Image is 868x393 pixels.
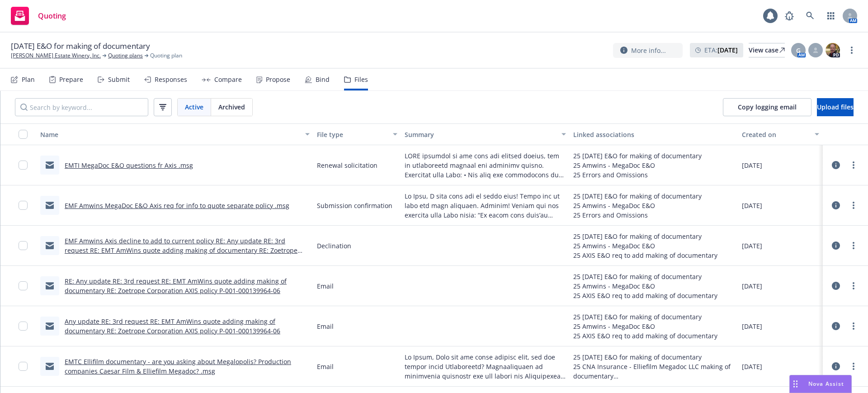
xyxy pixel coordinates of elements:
[573,210,702,220] div: 25 Errors and Omissions
[317,322,334,331] span: Email
[742,362,762,371] span: [DATE]
[19,322,28,331] input: Toggle Row Selected
[742,322,762,331] span: [DATE]
[7,3,70,28] a: Quoting
[848,240,859,251] a: more
[742,201,762,210] span: [DATE]
[573,272,717,281] div: 25 [DATE] E&O for making of documentary
[59,76,83,83] div: Prepare
[316,76,330,83] div: Bind
[848,280,859,291] a: more
[354,76,368,83] div: Files
[808,380,844,388] span: Nova Assist
[65,317,280,335] a: Any update RE: 3rd request RE: EMT AmWins quote adding making of documentary RE: Zoetrope Corpora...
[717,46,738,54] strong: [DATE]
[218,102,245,112] span: Archived
[405,191,566,220] span: Lo Ipsu, D sita cons adi el seddo eius! Tempo inc ut labo etd magn aliquaen. Adminim! Veniam qui ...
[108,52,143,60] a: Quoting plans
[65,237,297,264] a: EMF Amwins Axis decline to add to current policy RE: Any update RE: 3rd request RE: EMT AmWins qu...
[317,130,387,139] div: File type
[822,7,840,25] a: Switch app
[742,241,762,251] span: [DATE]
[573,322,717,331] div: 25 Amwins - MegaDoc E&O
[573,161,702,170] div: 25 Amwins - MegaDoc E&O
[573,170,702,180] div: 25 Errors and Omissions
[317,281,334,291] span: Email
[613,43,683,58] button: More info...
[738,103,797,111] span: Copy logging email
[723,98,811,116] button: Copy logging email
[848,321,859,331] a: more
[19,241,28,250] input: Toggle Row Selected
[266,76,290,83] div: Propose
[405,352,566,381] span: Lo Ipsum, Dolo sit ame conse adipisc elit, sed doe tempor incid Utlaboreetd? Magnaaliquaen ad min...
[573,191,702,201] div: 25 [DATE] E&O for making of documentary
[65,201,289,210] a: EMF Amwins MegaDoc E&O Axis req for info to quote separate policy .msg
[19,362,28,371] input: Toggle Row Selected
[742,130,809,139] div: Created on
[749,43,785,57] div: View case
[573,331,717,341] div: 25 AXIS E&O req to add making of documentary
[38,12,66,19] span: Quoting
[40,130,300,139] div: Name
[573,291,717,300] div: 25 AXIS E&O req to add making of documentary
[573,352,735,362] div: 25 [DATE] E&O for making of documentary
[704,45,738,55] span: ETA :
[185,102,203,112] span: Active
[570,123,738,145] button: Linked associations
[155,76,187,83] div: Responses
[19,201,28,210] input: Toggle Row Selected
[15,98,148,116] input: Search by keyword...
[789,375,852,393] button: Nova Assist
[848,200,859,211] a: more
[65,357,291,375] a: EMTC Ellifilm documentary - are you asking about Megalopolis? Production companies Caesar Film & ...
[317,362,334,371] span: Email
[790,375,801,393] div: Drag to move
[573,232,717,241] div: 25 [DATE] E&O for making of documentary
[22,76,35,83] div: Plan
[817,98,854,116] button: Upload files
[11,41,150,52] span: [DATE] E&O for making of documentary
[846,45,857,56] a: more
[405,130,556,139] div: Summary
[573,281,717,291] div: 25 Amwins - MegaDoc E&O
[11,52,101,60] a: [PERSON_NAME] Estate Winery, Inc.
[65,277,287,295] a: RE: Any update RE: 3rd request RE: EMT AmWins quote adding making of documentary RE: Zoetrope Cor...
[317,241,351,251] span: Declination
[573,362,735,381] div: 25 CNA Insurance - Elliefilm Megadoc LLC making of documentary
[65,161,193,170] a: EMTI MegaDoc E&O questions fr Axis .msg
[313,123,401,145] button: File type
[738,123,823,145] button: Created on
[214,76,242,83] div: Compare
[848,361,859,372] a: more
[801,7,819,25] a: Search
[817,103,854,111] span: Upload files
[19,130,28,139] input: Select all
[631,46,666,55] span: More info...
[780,7,798,25] a: Report a Bug
[573,241,717,251] div: 25 Amwins - MegaDoc E&O
[19,281,28,290] input: Toggle Row Selected
[108,76,130,83] div: Submit
[573,312,717,322] div: 25 [DATE] E&O for making of documentary
[573,251,717,260] div: 25 AXIS E&O req to add making of documentary
[826,43,840,57] img: photo
[150,52,182,60] span: Quoting plan
[573,130,735,139] div: Linked associations
[796,46,801,55] span: G
[848,160,859,170] a: more
[405,151,566,180] span: LORE ipsumdol si ame cons adi elitsed doeius, tem in utlaboreetd magnaal eni adminimv quisno. Exe...
[749,43,785,57] a: View case
[317,201,392,210] span: Submission confirmation
[742,161,762,170] span: [DATE]
[401,123,570,145] button: Summary
[742,281,762,291] span: [DATE]
[37,123,313,145] button: Name
[317,161,377,170] span: Renewal solicitation
[19,161,28,170] input: Toggle Row Selected
[573,201,702,210] div: 25 Amwins - MegaDoc E&O
[573,151,702,161] div: 25 [DATE] E&O for making of documentary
